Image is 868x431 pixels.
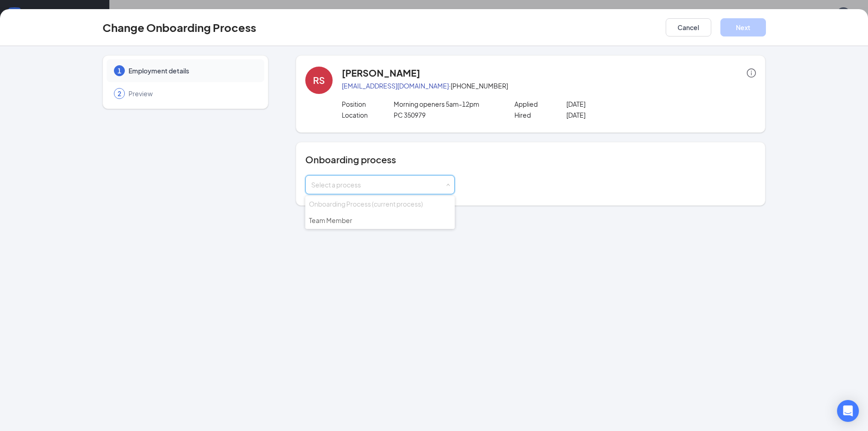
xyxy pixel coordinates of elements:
div: RS [313,74,325,87]
h4: Onboarding process [305,153,756,166]
p: Position [342,99,394,109]
a: [EMAIL_ADDRESS][DOMAIN_NAME] [342,82,449,90]
p: [DATE] [566,110,670,119]
p: · [PHONE_NUMBER] [342,81,756,90]
span: 2 [118,89,121,98]
h3: Change Onboarding Process [103,20,256,35]
span: info-circle [747,68,756,78]
span: Onboarding Process (current process) [309,200,423,208]
div: Open Intercom Messenger [837,400,859,422]
h4: [PERSON_NAME] [342,67,420,79]
p: Hired [514,110,566,119]
p: Location [342,110,394,119]
span: 1 [118,66,121,75]
p: [DATE] [566,99,670,109]
span: Team Member [309,216,352,224]
p: Morning openers 5am-12pm [394,99,497,109]
span: Preview [128,89,255,98]
p: Applied [514,99,566,109]
button: Cancel [666,18,711,36]
p: PC 350979 [394,110,497,119]
span: Employment details [128,66,255,75]
button: Next [720,18,766,36]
